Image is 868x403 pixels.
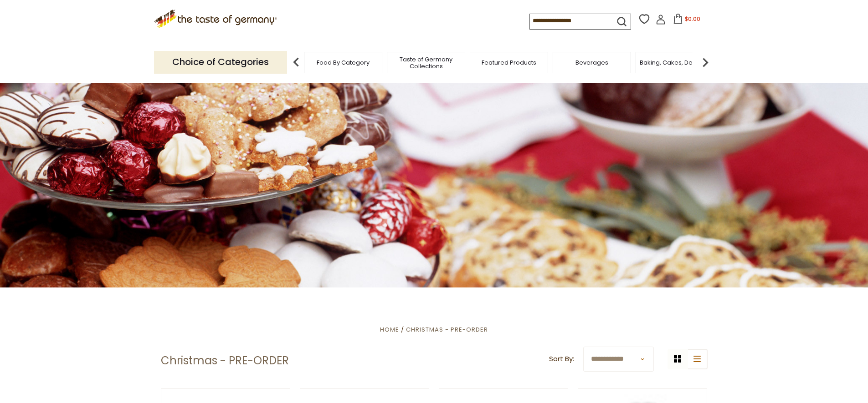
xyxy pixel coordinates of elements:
button: $0.00 [668,14,706,27]
a: Baking, Cakes, Desserts [640,59,710,66]
label: Sort By: [549,353,574,365]
a: Beverages [575,59,608,66]
h1: Christmas - PRE-ORDER [161,354,289,368]
a: Food By Category [317,59,370,66]
a: Featured Products [482,59,536,66]
span: $0.00 [685,15,700,23]
a: Christmas - PRE-ORDER [406,325,488,334]
img: next arrow [696,53,714,71]
img: previous arrow [287,53,305,71]
a: Home [380,325,399,334]
a: Taste of Germany Collections [390,56,462,70]
p: Choice of Categories [154,51,287,73]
